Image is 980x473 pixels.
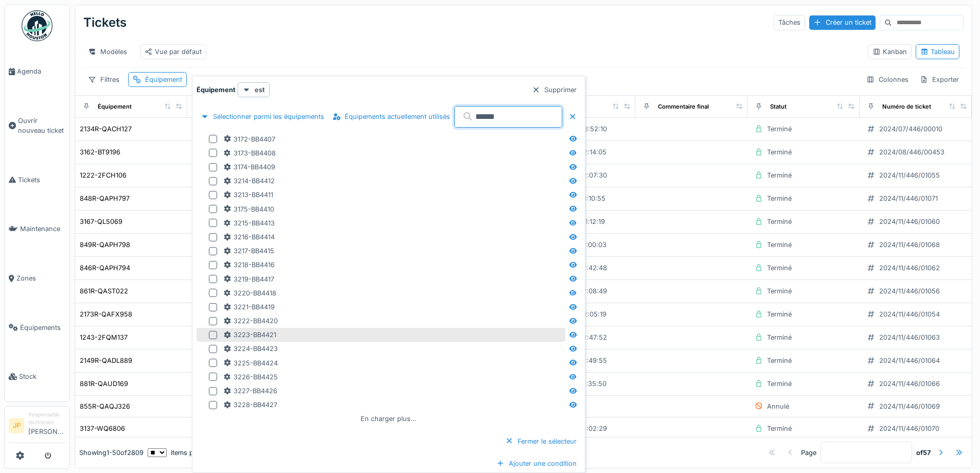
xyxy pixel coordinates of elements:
[328,110,454,124] div: Équipements actuellement utilisés
[879,309,940,319] div: 2024/11/446/01054
[223,358,278,368] div: 3225-BB4424
[145,47,202,57] div: Vue par défaut
[28,411,65,441] li: [PERSON_NAME]
[80,424,125,433] div: 3137-WQ6806
[197,110,328,124] div: Sélectionner parmi les équipements
[879,286,940,296] div: 2024/11/446/01056
[223,274,274,284] div: 3219-BB4417
[223,148,276,158] div: 3173-BB4408
[223,400,277,410] div: 3228-BB4427
[223,176,275,186] div: 3214-BB4412
[879,240,940,250] div: 2024/11/446/01068
[83,9,127,36] div: Tickets
[767,147,792,157] div: Terminé
[767,286,792,296] div: Terminé
[223,386,277,396] div: 3227-BB4426
[879,170,940,180] div: 2024/11/446/01055
[80,332,128,342] div: 1243-2FQM137
[767,424,792,433] div: Terminé
[774,15,805,30] div: Tâches
[223,330,276,340] div: 3223-BB4421
[80,263,130,273] div: 846R-QAPH794
[80,194,130,203] div: 848R-QAPH797
[223,344,278,354] div: 3224-BB4423
[767,309,792,319] div: Terminé
[879,217,940,226] div: 2024/11/446/01060
[862,72,913,87] div: Colonnes
[197,85,236,95] strong: Équipement
[18,116,65,135] span: Ouvrir nouveau ticket
[148,448,217,458] div: items per page
[767,332,792,342] div: Terminé
[80,286,128,296] div: 861R-QAST022
[492,457,581,470] div: Ajouter une condition
[879,356,940,365] div: 2024/11/446/01064
[767,379,792,389] div: Terminé
[879,124,942,134] div: 2024/07/446/00010
[879,332,940,342] div: 2024/11/446/01063
[223,302,275,312] div: 3221-BB4419
[223,190,273,200] div: 3213-BB4411
[528,83,581,97] div: Supprimer
[767,194,792,203] div: Terminé
[767,170,792,180] div: Terminé
[80,379,128,389] div: 881R-QAUD169
[20,323,65,332] span: Équipements
[19,372,65,381] span: Stock
[83,72,124,87] div: Filtres
[223,218,275,228] div: 3215-BB4413
[80,240,130,250] div: 849R-QAPH798
[20,224,65,234] span: Maintenance
[879,263,940,273] div: 2024/11/446/01062
[17,66,65,76] span: Agenda
[767,356,792,365] div: Terminé
[879,379,940,389] div: 2024/11/446/01066
[223,232,275,242] div: 3216-BB4414
[916,448,931,458] strong: of 57
[80,217,122,226] div: 3167-QL5069
[223,134,275,144] div: 3172-BB4407
[357,412,420,426] div: En charger plus…
[879,401,940,411] div: 2024/11/446/01069
[915,72,964,87] div: Exporter
[767,124,792,134] div: Terminé
[80,401,130,411] div: 855R-QAQJ326
[223,316,278,326] div: 3222-BB4420
[767,240,792,250] div: Terminé
[879,194,938,203] div: 2024/11/446/01071
[501,434,581,448] div: Fermer le sélecteur
[879,424,939,433] div: 2024/11/446/01070
[872,47,907,57] div: Kanban
[80,309,132,319] div: 2173R-QAFX958
[767,217,792,226] div: Terminé
[16,273,65,283] span: Zones
[879,147,945,157] div: 2024/08/446/00453
[28,411,65,427] div: Responsable technicien
[770,102,787,111] div: Statut
[882,102,931,111] div: Numéro de ticket
[79,448,144,458] div: Showing 1 - 50 of 2809
[223,246,274,256] div: 3217-BB4415
[920,47,955,57] div: Tableau
[80,147,120,157] div: 3162-BT9196
[22,10,52,41] img: Badge_color-CXgf-gQk.svg
[80,170,127,180] div: 1222-2FCH106
[223,162,275,172] div: 3174-BB4409
[223,372,278,382] div: 3226-BB4425
[223,204,274,214] div: 3175-BB4410
[255,85,265,95] strong: est
[801,448,816,458] div: Page
[145,75,182,84] div: Équipement
[80,356,132,365] div: 2149R-QADL889
[18,175,65,185] span: Tickets
[83,44,132,59] div: Modèles
[809,15,876,29] div: Créer un ticket
[658,102,709,111] div: Commentaire final
[98,102,132,111] div: Équipement
[767,401,789,411] div: Annulé
[223,288,276,298] div: 3220-BB4418
[767,263,792,273] div: Terminé
[223,260,275,270] div: 3218-BB4416
[9,418,24,433] li: JP
[80,124,132,134] div: 2134R-QACH127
